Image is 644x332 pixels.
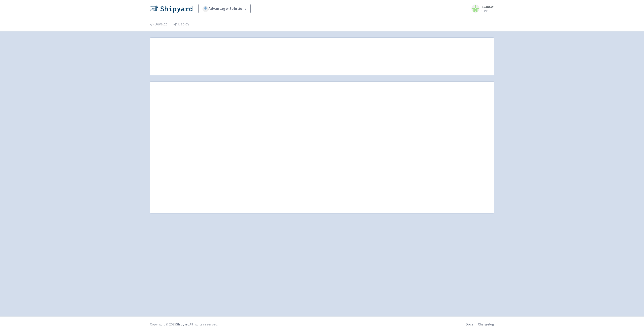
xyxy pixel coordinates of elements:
[481,4,494,9] span: esauser
[174,17,189,31] a: Deploy
[150,322,218,327] div: Copyright © 2025 All rights reserved.
[176,322,189,326] a: Shipyard
[198,4,251,13] a: Advantage-Solutions
[468,5,494,13] a: esauser User
[150,5,192,13] img: Shipyard logo
[466,322,473,326] a: Docs
[481,9,494,13] small: User
[150,17,168,31] a: Develop
[478,322,494,326] a: Changelog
